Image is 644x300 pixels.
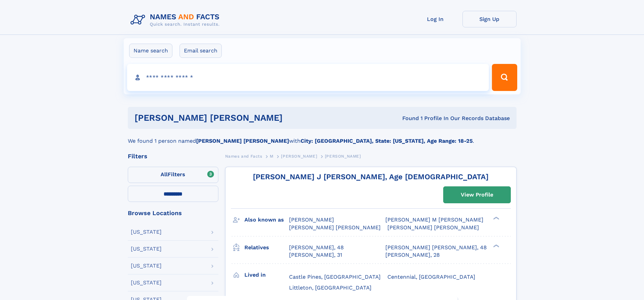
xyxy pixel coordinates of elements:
a: [PERSON_NAME], 48 [289,244,344,251]
h3: Also known as [244,214,289,226]
a: [PERSON_NAME], 28 [385,251,440,259]
a: M [270,152,273,160]
div: ❯ [492,216,500,221]
a: Names and Facts [225,152,262,160]
div: [US_STATE] [131,263,162,269]
span: [PERSON_NAME] [325,154,361,159]
div: [US_STATE] [131,246,162,252]
div: Filters [128,153,218,159]
a: [PERSON_NAME] [PERSON_NAME], 48 [385,244,487,251]
span: [PERSON_NAME] [289,216,334,223]
h1: [PERSON_NAME] [PERSON_NAME] [135,114,342,122]
div: View Profile [461,187,493,203]
img: Logo Names and Facts [128,11,225,29]
label: Name search [129,44,172,58]
span: Littleton, [GEOGRAPHIC_DATA] [289,284,372,291]
span: [PERSON_NAME] [281,154,317,159]
h3: Relatives [244,242,289,253]
a: [PERSON_NAME] J [PERSON_NAME], Age [DEMOGRAPHIC_DATA] [253,172,488,181]
button: Search Button [492,64,517,91]
a: Log In [408,11,462,27]
a: Sign Up [462,11,517,27]
input: search input [127,64,489,91]
span: Centennial, [GEOGRAPHIC_DATA] [387,274,475,280]
a: [PERSON_NAME] [281,152,317,160]
label: Filters [128,167,218,183]
div: We found 1 person named with . [128,129,517,145]
div: ❯ [492,244,500,248]
div: [US_STATE] [131,280,162,285]
span: [PERSON_NAME] M [PERSON_NAME] [385,216,483,223]
div: [US_STATE] [131,229,162,235]
a: [PERSON_NAME], 31 [289,251,342,259]
b: City: [GEOGRAPHIC_DATA], State: [US_STATE], Age Range: 18-25 [301,138,473,144]
b: [PERSON_NAME] [PERSON_NAME] [196,138,289,144]
div: Browse Locations [128,210,218,216]
a: View Profile [444,187,510,203]
span: [PERSON_NAME] [PERSON_NAME] [387,224,479,231]
label: Email search [180,44,222,58]
div: Found 1 Profile In Our Records Database [342,115,510,122]
span: M [270,154,273,159]
span: All [161,171,168,178]
span: Castle Pines, [GEOGRAPHIC_DATA] [289,274,381,280]
h3: Lived in [244,269,289,281]
span: [PERSON_NAME] [PERSON_NAME] [289,224,381,231]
